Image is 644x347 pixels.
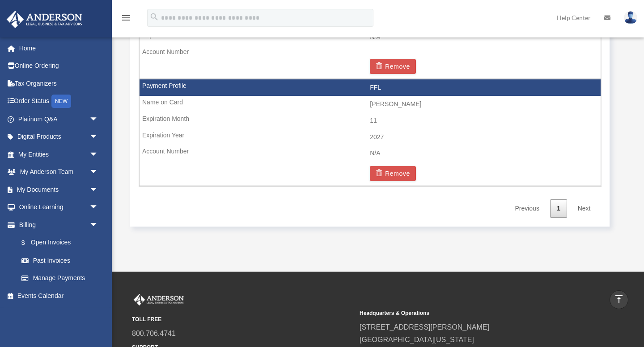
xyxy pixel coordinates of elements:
a: 800.706.4741 [132,330,176,337]
td: 2027 [140,129,601,146]
td: 11 [140,112,601,129]
img: Anderson Advisors Platinum Portal [132,294,186,306]
td: N/A [140,29,601,46]
a: [GEOGRAPHIC_DATA][US_STATE] [360,336,474,343]
span: arrow_drop_down [89,145,107,164]
button: Remove [370,59,416,74]
img: Anderson Advisors Platinum Portal [4,11,85,28]
span: arrow_drop_down [89,110,107,128]
a: Online Learningarrow_drop_down [6,198,112,216]
a: Order StatusNEW [6,92,112,111]
a: Home [6,39,112,57]
a: Billingarrow_drop_down [6,216,112,234]
a: Events Calendar [6,287,112,305]
i: menu [121,12,131,23]
i: vertical_align_top [614,294,624,305]
div: NEW [51,95,71,108]
a: Next [571,199,597,218]
span: arrow_drop_down [89,181,107,199]
img: User Pic [624,11,637,24]
a: menu [121,16,131,23]
a: 1 [550,199,567,218]
button: Remove [370,166,416,181]
a: $Open Invoices [13,234,112,252]
a: Past Invoices [13,252,112,269]
span: arrow_drop_down [89,198,107,217]
td: FFL [140,79,601,96]
a: My Anderson Teamarrow_drop_down [6,163,112,181]
i: search [149,12,159,22]
a: Platinum Q&Aarrow_drop_down [6,110,112,128]
small: TOLL FREE [132,315,353,324]
a: vertical_align_top [610,290,628,309]
a: My Documentsarrow_drop_down [6,181,112,198]
a: Online Ordering [6,57,112,75]
a: [STREET_ADDRESS][PERSON_NAME] [360,323,489,331]
span: arrow_drop_down [89,216,107,234]
small: Headquarters & Operations [360,309,581,318]
td: [PERSON_NAME] [140,96,601,113]
td: N/A [140,145,601,162]
a: Previous [508,199,546,218]
span: $ [26,237,31,248]
a: My Entitiesarrow_drop_down [6,145,112,163]
span: arrow_drop_down [89,128,107,146]
a: Manage Payments [13,269,107,287]
span: arrow_drop_down [89,163,107,182]
a: Digital Productsarrow_drop_down [6,128,112,146]
a: Tax Organizers [6,74,112,92]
